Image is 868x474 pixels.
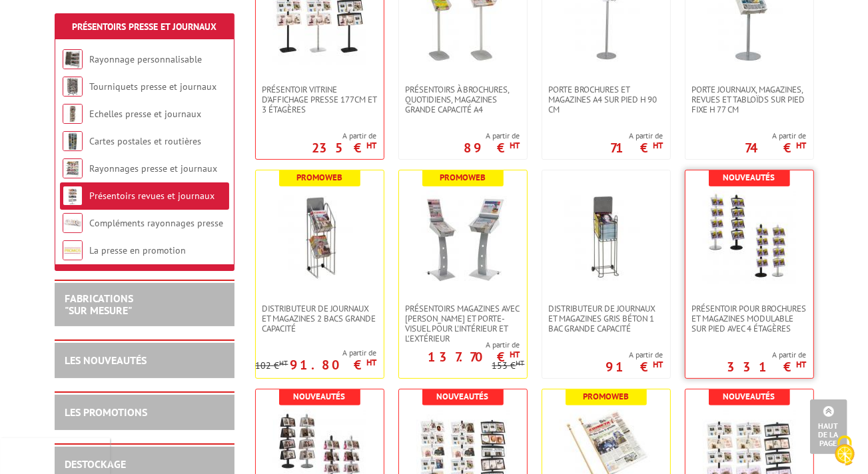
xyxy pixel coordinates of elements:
p: 331 € [727,363,807,371]
img: Présentoirs Magazines avec capot et porte-visuel pour l'intérieur et l'extérieur [416,190,510,284]
p: 91.80 € [290,361,377,369]
img: Rayonnages presse et journaux [63,158,83,178]
span: A partir de [464,130,520,141]
img: Rayonnage personnalisable [63,49,83,69]
img: La presse en promotion [63,240,83,260]
button: Cookies (fenêtre modale) [821,429,868,474]
a: Présentoir vitrine d'affichage presse 177cm et 3 étagères [256,85,384,115]
span: A partir de [727,350,807,360]
b: Nouveautés [294,391,346,402]
b: Promoweb [296,172,342,183]
sup: HT [797,140,807,151]
b: Nouveautés [723,391,775,402]
a: La presse en promotion [89,244,186,256]
b: Promoweb [583,391,629,402]
img: DISTRIBUTEUR DE JOURNAUX ET MAGAZINES GRIS Béton 1 BAC GRANDE CAPACITÉ [560,190,653,284]
img: présentoir pour brochures et magazines modulable sur pied avec 4 étagères [703,190,796,284]
sup: HT [653,359,663,370]
a: FABRICATIONS"Sur Mesure" [65,292,133,317]
span: A partir de [399,340,520,350]
p: 153 € [492,361,525,371]
span: Distributeur de journaux et magazines 2 bacs grande capacité [262,304,377,334]
span: présentoir pour brochures et magazines modulable sur pied avec 4 étagères [692,304,807,334]
sup: HT [516,358,525,367]
a: Tourniquets presse et journaux [89,81,217,93]
span: Porte Journaux, Magazines, Revues et Tabloïds sur pied fixe H 77 cm [692,85,807,115]
b: Nouveautés [723,172,775,183]
span: Présentoirs à brochures, quotidiens, magazines grande capacité A4 [406,85,520,115]
sup: HT [653,140,663,151]
span: Porte brochures et magazines A4 sur pied H 90 cm [549,85,663,115]
span: DISTRIBUTEUR DE JOURNAUX ET MAGAZINES GRIS Béton 1 BAC GRANDE CAPACITÉ [549,304,663,334]
a: Echelles presse et journaux [89,108,201,120]
img: Cartes postales et routières [63,131,83,151]
a: Présentoirs Presse et Journaux [72,21,217,33]
sup: HT [367,140,377,151]
span: Présentoir vitrine d'affichage presse 177cm et 3 étagères [262,85,377,115]
p: 71 € [611,144,663,152]
a: Porte brochures et magazines A4 sur pied H 90 cm [542,85,670,115]
a: Haut de la page [810,399,847,454]
sup: HT [367,357,377,368]
img: Echelles presse et journaux [63,104,83,124]
a: LES NOUVEAUTÉS [65,354,147,367]
img: Présentoirs revues et journaux [63,186,83,206]
a: Distributeur de journaux et magazines 2 bacs grande capacité [256,304,384,334]
sup: HT [510,349,520,360]
span: Présentoirs Magazines avec [PERSON_NAME] et porte-visuel pour l'intérieur et l'extérieur [406,304,520,344]
span: A partir de [312,130,377,141]
a: Rayonnages presse et journaux [89,162,217,174]
img: Compléments rayonnages presse [63,213,83,233]
a: DISTRIBUTEUR DE JOURNAUX ET MAGAZINES GRIS Béton 1 BAC GRANDE CAPACITÉ [542,304,670,334]
a: Cartes postales et routières [89,135,201,147]
span: A partir de [606,350,663,360]
span: A partir de [745,130,807,141]
a: Présentoirs Magazines avec [PERSON_NAME] et porte-visuel pour l'intérieur et l'extérieur [399,304,527,344]
a: Présentoirs à brochures, quotidiens, magazines grande capacité A4 [399,85,527,115]
p: 89 € [464,144,520,152]
p: 91 € [606,363,663,371]
a: LES PROMOTIONS [65,405,147,419]
sup: HT [280,358,288,367]
img: Cookies (fenêtre modale) [828,434,861,467]
span: A partir de [256,348,377,358]
a: Rayonnage personnalisable [89,53,202,65]
b: Nouveautés [437,391,489,402]
a: Porte Journaux, Magazines, Revues et Tabloïds sur pied fixe H 77 cm [685,85,813,115]
img: Distributeur de journaux et magazines 2 bacs grande capacité [273,190,366,284]
a: Compléments rayonnages presse [89,217,223,229]
sup: HT [797,359,807,370]
p: 74 € [745,144,807,152]
a: présentoir pour brochures et magazines modulable sur pied avec 4 étagères [685,304,813,334]
span: A partir de [611,130,663,141]
img: Tourniquets presse et journaux [63,77,83,97]
p: 102 € [256,361,288,371]
p: 235 € [312,144,377,152]
a: Présentoirs revues et journaux [89,190,215,202]
p: 137.70 € [428,353,520,361]
b: Promoweb [440,172,486,183]
sup: HT [510,140,520,151]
